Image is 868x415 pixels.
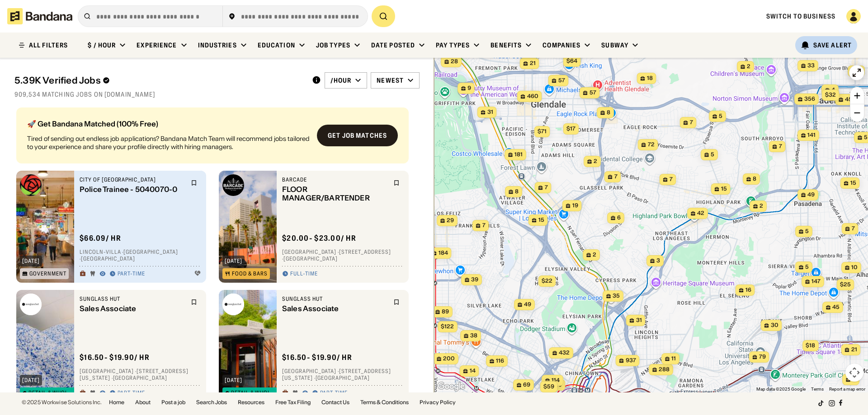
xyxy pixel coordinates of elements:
div: Date Posted [371,41,415,49]
div: Government [29,271,66,276]
span: 460 [527,93,538,100]
div: Pay Types [436,41,470,49]
span: 432 [559,349,570,357]
div: Retail & Wholesale [231,390,277,396]
a: Privacy Policy [420,400,456,405]
span: 2 [594,158,597,165]
span: 31 [487,108,493,116]
span: 5 [711,151,714,159]
span: 15 [538,216,544,224]
span: 5 [719,112,722,120]
span: 18 [647,75,653,82]
span: 2 [593,251,596,259]
div: Part-time [118,270,145,278]
div: [DATE] [225,378,242,383]
span: 9 [467,84,471,92]
a: Report a map error [829,387,865,392]
span: 7 [545,184,548,191]
div: 🚀 Get Bandana Matched (100% Free) [27,120,310,127]
div: /hour [330,76,352,84]
span: 7 [690,119,693,126]
span: 57 [558,77,565,84]
span: $25 [840,281,851,288]
div: Experience [137,41,177,49]
div: $ 20.00 - $23.00 / hr [282,233,356,243]
span: 15 [850,179,856,187]
span: $18 [806,342,815,349]
span: 21 [530,60,536,67]
a: About [135,400,151,405]
span: 8 [852,376,856,383]
span: 356 [804,95,815,103]
span: 15 [721,185,727,193]
span: 7 [670,176,673,183]
a: Resources [238,400,264,405]
span: 114 [552,377,560,384]
span: 49 [524,301,531,308]
span: 5 [805,263,809,271]
span: 45 [832,303,840,311]
div: Benefits [491,41,522,49]
span: 31 [636,317,642,324]
div: Retail & Wholesale [28,390,75,396]
a: Search Jobs [196,400,227,405]
div: Sunglass Hut [80,295,185,303]
span: 6 [617,214,621,222]
span: 38 [470,332,477,340]
div: Subway [601,41,628,49]
span: 147 [811,278,821,285]
div: [GEOGRAPHIC_DATA] · [STREET_ADDRESS] · [GEOGRAPHIC_DATA] [282,248,403,262]
span: $32 [825,91,836,98]
span: 8 [515,188,519,196]
span: $64 [566,57,577,64]
div: Newest [377,76,404,84]
img: Google [436,381,466,392]
div: © 2025 Workwise Solutions Inc. [22,400,102,405]
span: 7 [614,173,618,181]
div: [DATE] [22,258,40,264]
span: 14 [470,367,476,375]
span: 7 [852,225,855,233]
div: Get job matches [328,132,387,139]
div: Police Trainee - 5040070-0 [80,185,185,194]
div: [DATE] [225,258,242,264]
div: 909,534 matching jobs on [DOMAIN_NAME] [14,90,420,98]
img: Sunglass Hut logo [20,294,42,315]
div: FLOOR MANAGER/BARTENDER [282,185,388,202]
div: City of [GEOGRAPHIC_DATA] [80,176,185,183]
span: Switch to Business [766,12,835,20]
a: Free Tax Filing [275,400,311,405]
img: Sunglass Hut logo [222,294,244,315]
a: Post a job [161,400,185,405]
span: $59 [543,383,554,390]
div: grid [14,104,420,392]
span: 11 [671,355,676,363]
span: 28 [451,58,458,65]
span: 42 [697,210,704,217]
div: Full-time [290,270,318,278]
div: [GEOGRAPHIC_DATA] · [STREET_ADDRESS][US_STATE] · [GEOGRAPHIC_DATA] [80,368,201,382]
span: $17 [566,125,576,132]
span: 454 [845,96,856,103]
span: 79 [759,353,766,361]
span: 7 [779,143,782,150]
a: Open this area in Google Maps (opens a new window) [436,381,466,392]
div: Save Alert [813,41,852,49]
span: Map data ©2025 Google [756,387,806,392]
span: 89 [442,308,449,316]
span: 30 [771,322,778,329]
div: Job Types [316,41,350,49]
div: $ 16.50 - $19.90 / hr [282,353,352,362]
div: [DATE] [22,378,40,383]
div: Barcade [282,176,388,183]
span: 116 [496,357,504,365]
div: Sales Associate [282,304,388,313]
span: 49 [807,191,815,199]
img: City of Pasadena logo [20,174,42,196]
span: 200 [443,355,455,363]
span: 2 [759,202,763,210]
div: Companies [542,41,580,49]
span: 4 [831,86,835,94]
span: 2 [747,63,750,70]
span: 5 [805,228,809,235]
